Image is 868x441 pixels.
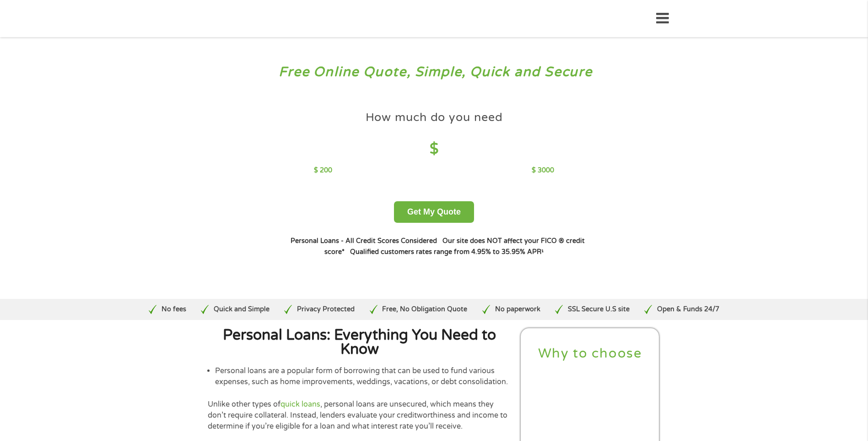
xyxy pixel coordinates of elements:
h2: Why to choose [528,345,652,362]
p: Open & Funds 24/7 [657,304,719,314]
h4: $ [314,140,554,159]
p: SSL Secure U.S site [568,304,630,314]
h2: Personal Loans: Everything You Need to Know [208,328,512,357]
button: Get My Quote [394,201,474,223]
p: Quick and Simple [214,304,270,314]
p: Privacy Protected [297,304,355,314]
a: quick loans [280,400,320,409]
p: Unlike other types of , personal loans are unsecured, which means they don’t require collateral. ... [208,399,512,432]
li: Personal loans are a popular form of borrowing that can be used to fund various expenses, such as... [215,365,512,388]
p: $ 200 [314,165,332,176]
strong: Personal Loans - All Credit Scores Considered [291,237,437,245]
p: No paperwork [495,304,540,314]
p: $ 3000 [532,165,554,176]
strong: Our site does NOT affect your FICO ® credit score* [324,237,585,256]
p: No fees [162,304,186,314]
h4: How much do you need [366,110,503,125]
strong: Qualified customers rates range from 4.95% to 35.95% APR¹ [350,248,544,256]
p: Free, No Obligation Quote [382,304,467,314]
h3: Free Online Quote, Simple, Quick and Secure [27,64,842,81]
